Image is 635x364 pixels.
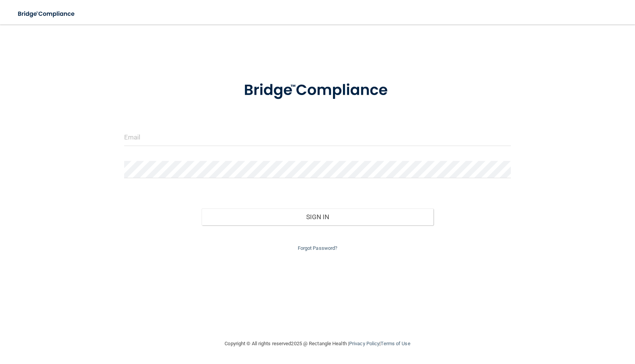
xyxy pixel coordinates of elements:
[202,208,434,225] button: Sign In
[178,331,458,356] div: Copyright © All rights reserved 2025 @ Rectangle Health | |
[11,6,82,22] img: bridge_compliance_login_screen.278c3ca4.svg
[228,71,407,110] img: bridge_compliance_login_screen.278c3ca4.svg
[298,245,338,251] a: Forgot Password?
[381,341,410,346] a: Terms of Use
[124,129,511,146] input: Email
[349,341,379,346] a: Privacy Policy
